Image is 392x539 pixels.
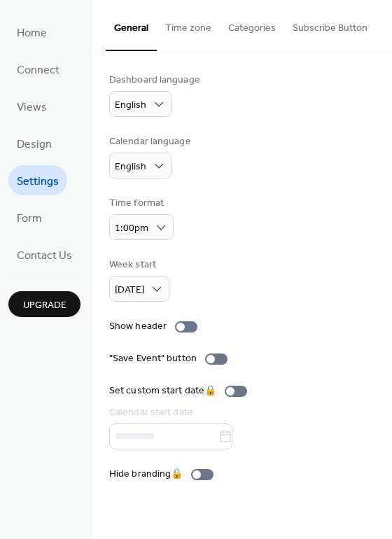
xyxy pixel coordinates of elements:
span: Design [17,134,52,155]
a: Connect [8,54,68,84]
span: Contact Us [17,245,72,267]
span: Upgrade [23,298,66,313]
a: Settings [8,165,67,195]
span: Home [17,22,47,44]
span: Views [17,97,47,118]
span: 1:00pm [115,219,148,238]
span: English [115,96,146,115]
a: Views [8,91,55,121]
a: Home [8,17,55,47]
div: "Save Event" button [109,351,197,366]
a: Form [8,202,50,232]
span: Connect [17,59,59,81]
span: [DATE] [115,281,144,300]
span: Settings [17,171,59,192]
a: Contact Us [8,239,80,269]
span: Form [17,208,42,230]
div: Dashboard language [109,73,200,87]
a: Design [8,128,60,158]
button: Upgrade [8,291,80,317]
span: English [115,157,146,176]
div: Show header [109,319,167,334]
div: Time format [109,196,171,211]
div: Calendar language [109,134,191,149]
div: Week start [109,258,167,272]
